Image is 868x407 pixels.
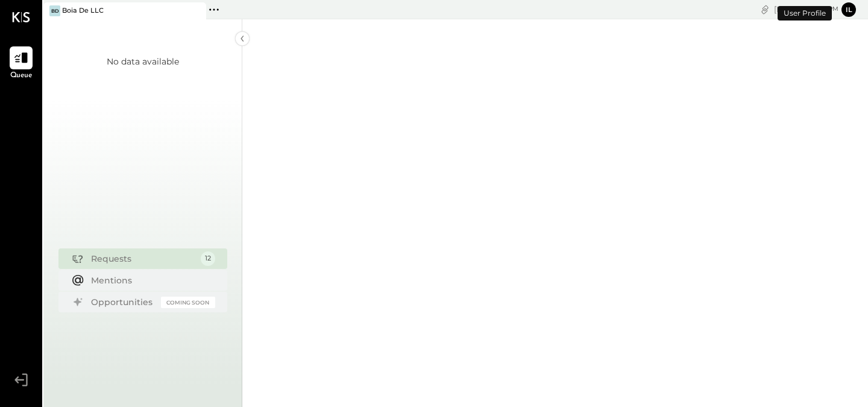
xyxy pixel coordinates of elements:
[802,4,826,15] span: 5 : 40
[62,6,104,16] div: Boia De LLC
[841,2,856,17] button: Il
[107,55,179,68] div: No data available
[161,297,215,308] div: Coming Soon
[1,46,42,81] a: Queue
[774,4,838,15] div: [DATE]
[759,3,771,16] div: copy link
[49,5,60,16] div: BD
[10,71,33,81] span: Queue
[91,296,155,308] div: Opportunities
[91,274,209,286] div: Mentions
[91,253,195,265] div: Requests
[201,251,215,266] div: 12
[828,5,838,13] span: pm
[778,6,832,21] div: User Profile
